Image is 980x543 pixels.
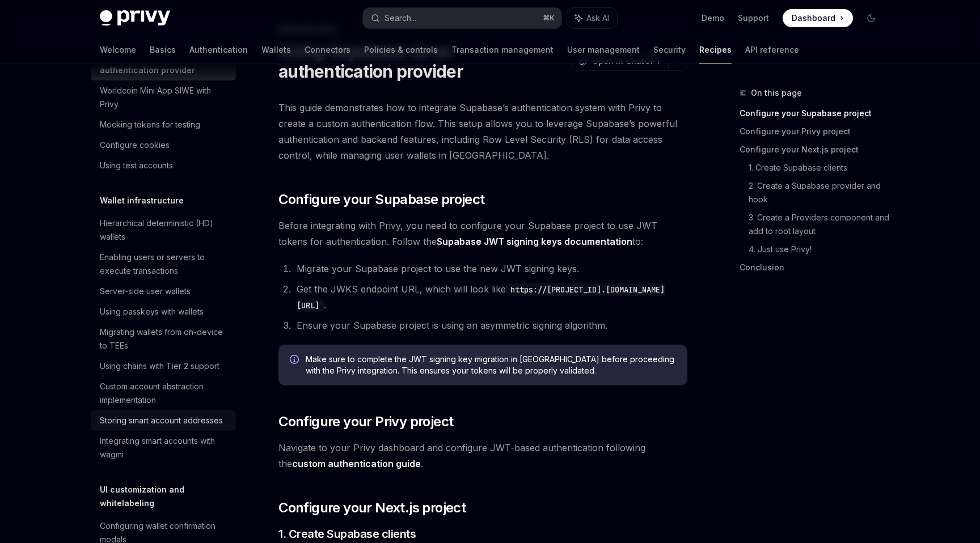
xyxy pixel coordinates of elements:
img: dark logo [100,10,170,26]
span: Navigate to your Privy dashboard and configure JWT-based authentication following the . [278,440,687,472]
a: Mocking tokens for testing [91,114,236,135]
span: ⌘ K [543,14,555,23]
a: API reference [745,36,799,63]
li: Ensure your Supabase project is using an asymmetric signing algorithm. [293,317,687,333]
a: Configure your Supabase project [740,104,889,122]
li: Get the JWKS endpoint URL, which will look like . [293,281,687,313]
div: Server-side user wallets [100,285,191,298]
a: Integrating smart accounts with wagmi [91,431,236,465]
a: 4. Just use Privy! [749,240,889,258]
a: Wallets [261,36,291,63]
div: Using chains with Tier 2 support [100,359,219,373]
a: Security [653,36,686,63]
button: Ask AI [567,8,617,28]
div: Custom account abstraction implementation [100,380,229,407]
a: Demo [702,12,724,24]
a: Supabase JWT signing keys documentation [437,236,632,248]
a: Authentication [189,36,248,63]
a: Policies & controls [364,36,438,63]
a: Transaction management [451,36,554,63]
span: On this page [751,86,802,100]
div: Hierarchical deterministic (HD) wallets [100,217,229,244]
a: 2. Create a Supabase provider and hook [749,177,889,209]
a: User management [567,36,640,63]
span: Configure your Next.js project [278,499,466,517]
svg: Info [290,355,301,366]
button: Search...⌘K [363,8,561,28]
a: Configure your Next.js project [740,141,889,159]
div: Enabling users or servers to execute transactions [100,251,229,278]
div: Migrating wallets from on-device to TEEs [100,325,229,353]
a: Server-side user wallets [91,281,236,302]
a: Configure your Privy project [740,122,889,141]
h5: Wallet infrastructure [100,194,184,207]
span: Make sure to complete the JWT signing key migration in [GEOGRAPHIC_DATA] before proceeding with t... [306,354,676,376]
a: Using passkeys with wallets [91,302,236,322]
span: Ask AI [586,12,609,24]
a: Conclusion [740,258,889,277]
a: Storing smart account addresses [91,410,236,431]
div: Using passkeys with wallets [100,305,204,319]
span: 1. Create Supabase clients [278,526,416,542]
div: Configure cookies [100,138,170,152]
a: Connectors [305,36,350,63]
a: Using chains with Tier 2 support [91,356,236,376]
div: Mocking tokens for testing [100,118,200,131]
a: 3. Create a Providers component and add to root layout [749,209,889,240]
a: Welcome [100,36,136,63]
span: Before integrating with Privy, you need to configure your Supabase project to use JWT tokens for ... [278,218,687,249]
span: Configure your Supabase project [278,190,484,209]
a: Support [738,12,769,24]
a: Dashboard [783,9,853,27]
a: Migrating wallets from on-device to TEEs [91,322,236,356]
a: Recipes [699,36,732,63]
div: Worldcoin Mini App SIWE with Privy [100,84,229,111]
li: Migrate your Supabase project to use the new JWT signing keys. [293,261,687,277]
a: 1. Create Supabase clients [749,159,889,177]
span: This guide demonstrates how to integrate Supabase’s authentication system with Privy to create a ... [278,100,687,163]
a: Hierarchical deterministic (HD) wallets [91,213,236,247]
a: Enabling users or servers to execute transactions [91,247,236,281]
h5: UI customization and whitelabeling [100,483,236,510]
span: Dashboard [792,12,835,24]
a: Using test accounts [91,155,236,176]
a: Basics [150,36,176,63]
a: Custom account abstraction implementation [91,376,236,410]
button: Toggle dark mode [862,9,880,27]
a: custom authentication guide [292,458,421,470]
span: Configure your Privy project [278,413,453,431]
a: Configure cookies [91,135,236,155]
a: Worldcoin Mini App SIWE with Privy [91,80,236,114]
div: Using test accounts [100,159,173,172]
div: Storing smart account addresses [100,414,223,427]
div: Search... [385,11,416,25]
div: Integrating smart accounts with wagmi [100,434,229,461]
